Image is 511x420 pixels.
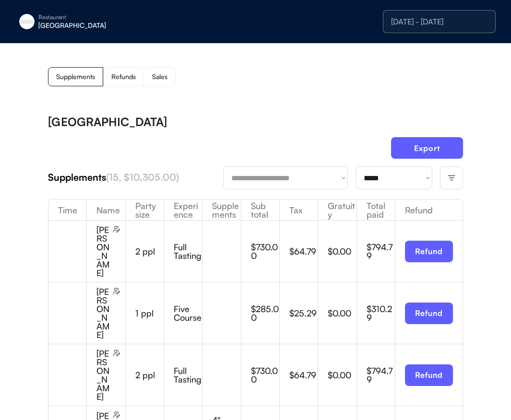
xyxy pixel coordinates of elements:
[328,371,356,379] div: $0.00
[48,116,167,128] div: [GEOGRAPHIC_DATA]
[174,243,202,260] div: Full Tasting
[19,14,35,29] img: eleven-madison-park-new-york-ny-logo-1.jpg
[113,225,120,233] img: users-edit.svg
[391,137,463,159] button: Export
[367,304,395,322] div: $310.29
[113,411,120,419] img: users-edit.svg
[96,349,110,401] div: [PERSON_NAME]
[135,371,164,379] div: 2 ppl
[106,171,179,183] font: (15, $10,305.00)
[241,201,279,219] div: Sub total
[391,18,487,25] div: [DATE] - [DATE]
[318,201,356,219] div: Gratuity
[405,364,453,386] button: Refund
[174,366,202,384] div: Full Tasting
[405,303,453,324] button: Refund
[202,201,240,219] div: Supplements
[56,73,95,80] div: Supplements
[87,206,125,214] div: Name
[38,14,159,20] div: Restaurant
[328,247,356,256] div: $0.00
[152,73,167,80] div: Sales
[164,201,202,219] div: Experience
[289,371,318,379] div: $64.79
[367,243,395,260] div: $794.79
[447,174,456,182] img: filter-lines.svg
[405,241,453,262] button: Refund
[251,304,279,322] div: $285.00
[328,309,356,317] div: $0.00
[135,247,164,256] div: 2 ppl
[113,349,120,357] img: users-edit.svg
[251,366,279,384] div: $730.00
[113,287,120,295] img: users-edit.svg
[289,309,318,317] div: $25.29
[251,243,279,260] div: $730.00
[357,201,395,219] div: Total paid
[38,22,159,29] div: [GEOGRAPHIC_DATA]
[367,366,395,384] div: $794.79
[135,309,164,317] div: 1 ppl
[174,304,202,322] div: Five Course
[126,201,164,219] div: Party size
[96,287,110,339] div: [PERSON_NAME]
[111,73,136,80] div: Refunds
[48,206,86,214] div: Time
[48,171,223,184] div: Supplements
[289,247,318,256] div: $64.79
[280,206,318,214] div: Tax
[96,225,110,277] div: [PERSON_NAME]
[395,206,463,214] div: Refund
